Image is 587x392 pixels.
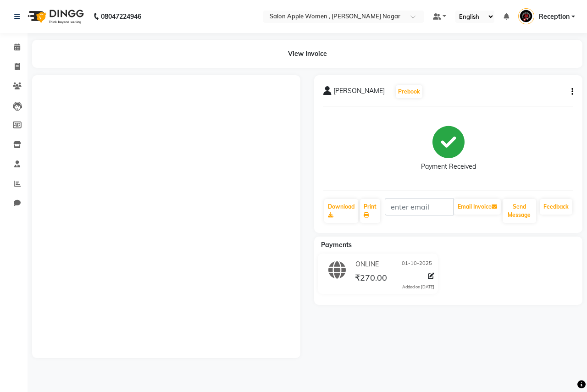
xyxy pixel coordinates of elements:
[396,85,422,98] button: Prebook
[402,259,432,269] span: 01-10-2025
[321,241,352,249] span: Payments
[454,199,501,215] button: Email Invoice
[32,40,582,68] div: View Invoice
[503,199,536,223] button: Send Message
[360,199,380,223] a: Print
[421,162,476,171] div: Payment Received
[540,199,572,215] a: Feedback
[539,12,570,22] span: Reception
[402,284,434,290] div: Added on [DATE]
[385,198,454,215] input: enter email
[518,8,534,24] img: Reception
[101,4,141,29] b: 08047224946
[333,86,385,99] span: [PERSON_NAME]
[23,4,86,29] img: logo
[355,272,387,285] span: ₹270.00
[324,199,358,223] a: Download
[355,259,379,269] span: ONLINE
